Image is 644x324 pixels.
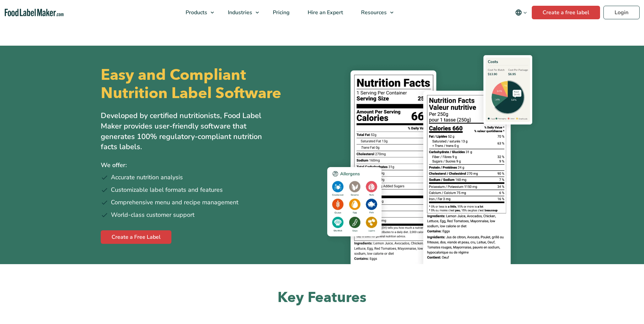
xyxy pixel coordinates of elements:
[271,9,290,16] span: Pricing
[111,173,183,182] span: Accurate nutrition analysis
[101,111,277,152] p: Developed by certified nutritionists, Food Label Maker provides user-friendly software that gener...
[101,288,544,307] h2: Key Features
[5,9,64,17] a: Food Label Maker homepage
[306,9,344,16] span: Hire an Expert
[101,160,317,170] p: We offer:
[111,210,194,219] span: World-class customer support
[359,9,387,16] span: Resources
[532,6,600,19] a: Create a free label
[603,6,640,19] a: Login
[111,198,238,207] span: Comprehensive menu and recipe management
[101,66,316,102] h1: Easy and Compliant Nutrition Label Software
[226,9,253,16] span: Industries
[101,230,171,244] a: Create a Free Label
[510,6,532,19] button: Change language
[184,9,208,16] span: Products
[111,185,223,194] span: Customizable label formats and features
